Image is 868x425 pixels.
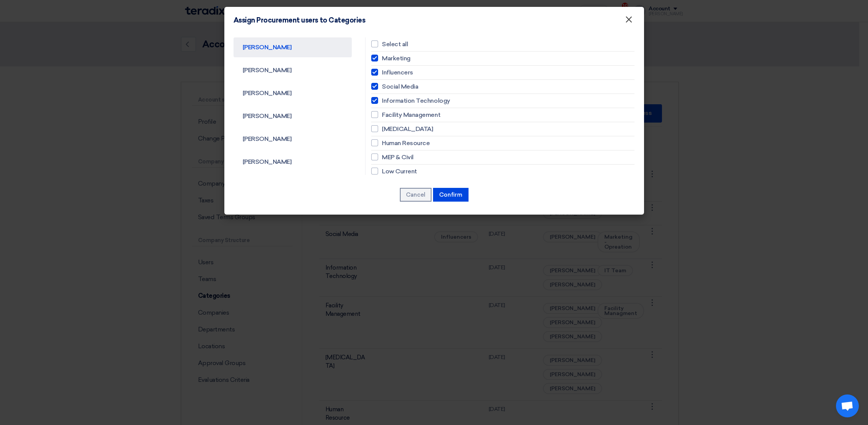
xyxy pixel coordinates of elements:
a: [PERSON_NAME] [234,37,352,57]
a: [PERSON_NAME] [234,60,352,80]
span: Marketing [382,54,411,63]
span: [MEDICAL_DATA] [382,124,433,134]
span: Facility Management [382,110,440,120]
div: Open chat [836,394,859,417]
span: Information Technology [382,96,450,105]
span: Human Resource [382,139,430,148]
span: MEP & Civil [382,153,414,162]
span: × [625,14,633,29]
a: [PERSON_NAME] [234,152,352,172]
a: [PERSON_NAME] [234,129,352,149]
span: Select all [382,40,408,49]
span: Low Current [382,167,417,176]
button: Cancel [400,188,432,202]
span: Influencers [382,68,413,77]
button: Close [619,12,639,27]
span: Social Media [382,82,418,91]
h4: Assign Procurement users to Categories [234,16,366,24]
a: [PERSON_NAME] [234,83,352,103]
button: Confirm [433,188,469,202]
a: [PERSON_NAME] [234,106,352,126]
